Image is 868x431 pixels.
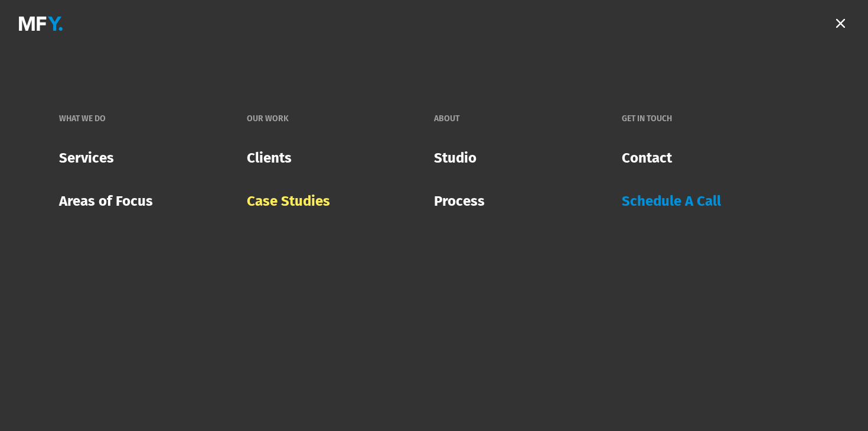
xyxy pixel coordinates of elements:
a: Contact [622,141,672,175]
a: Case Studies [247,184,330,218]
a: What We Do [59,106,112,132]
a: Get In Touch [622,106,678,132]
a: Areas of Focus [59,184,153,218]
a: Studio [434,141,477,175]
a: Schedule A Call [622,184,721,218]
a: Process [434,184,485,218]
a: Services [59,141,114,175]
a: Clients [247,141,292,175]
a: Our Work [247,106,295,132]
a: About [434,106,465,132]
